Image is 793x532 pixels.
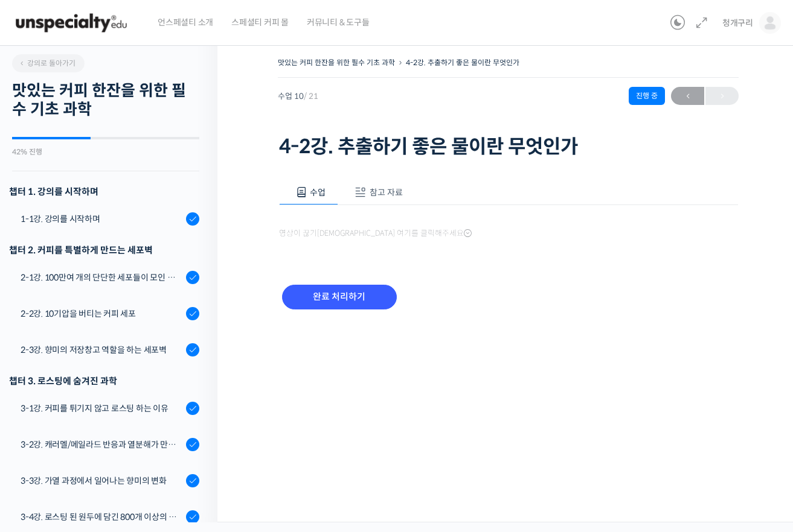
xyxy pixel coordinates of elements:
[21,212,182,226] div: 1-1강. 강의를 시작하며
[21,307,182,320] div: 2-2강. 10기압을 버티는 커피 세포
[21,438,182,451] div: 3-2강. 캐러멜/메일라드 반응과 열분해가 만드는 향기 물질
[9,373,199,389] div: 챕터 3. 로스팅에 숨겨진 과학
[9,183,199,200] h3: 챕터 1. 강의를 시작하며
[304,91,318,101] span: / 21
[671,87,704,105] a: ←이전
[278,58,395,67] a: 맛있는 커피 한잔을 위한 필수 기초 과학
[310,187,326,198] span: 수업
[671,88,704,104] span: ←
[279,135,738,158] h1: 4-2강. 추출하기 좋은 물이란 무엇인가
[12,54,85,72] a: 강의로 돌아가기
[279,229,472,238] span: 영상이 끊기[DEMOGRAPHIC_DATA] 여기를 클릭해주세요
[278,92,318,100] span: 수업 10
[21,343,182,356] div: 2-3강. 향미의 저장창고 역할을 하는 세포벽
[370,187,403,198] span: 참고 자료
[406,58,519,67] a: 4-2강. 추출하기 좋은 물이란 무엇인가
[21,510,182,524] div: 3-4강. 로스팅 된 원두에 담긴 800개 이상의 향기 물질
[21,474,182,487] div: 3-3강. 가열 과정에서 일어나는 향미의 변화
[629,87,665,105] div: 진행 중
[722,17,753,28] span: 청개구리
[18,59,75,68] span: 강의로 돌아가기
[9,242,199,258] div: 챕터 2. 커피를 특별하게 만드는 세포벽
[12,81,199,119] h2: 맛있는 커피 한잔을 위한 필수 기초 과학
[282,285,397,309] input: 완료 처리하기
[21,402,182,415] div: 3-1강. 커피를 튀기지 않고 로스팅 하는 이유
[12,148,199,156] div: 42% 진행
[21,271,182,284] div: 2-1강. 100만여 개의 단단한 세포들이 모인 커피 생두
